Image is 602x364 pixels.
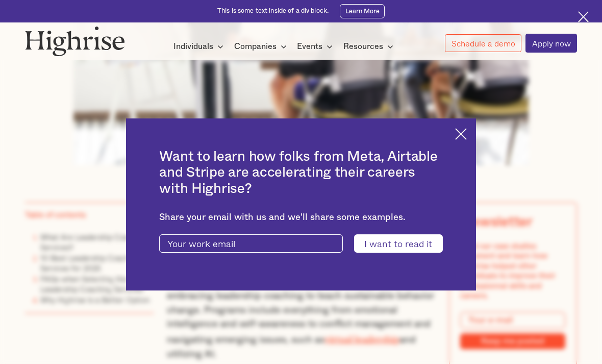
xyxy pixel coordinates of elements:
[25,26,124,56] img: Highrise logo
[354,234,443,253] input: I want to read it
[297,40,322,53] div: Events
[234,40,290,53] div: Companies
[578,11,589,22] img: Cross icon
[343,40,383,53] div: Resources
[525,34,577,52] a: Apply now
[173,40,213,53] div: Individuals
[159,212,442,223] div: Share your email with us and we'll share some examples.
[234,40,277,53] div: Companies
[297,40,336,53] div: Events
[159,149,442,197] h2: Want to learn how folks from Meta, Airtable and Stripe are accelerating their careers with Highrise?
[217,7,329,15] div: This is some text inside of a div block.
[340,4,385,18] a: Learn More
[159,234,342,253] input: Your work email
[159,234,442,253] form: current-ascender-blog-article-modal-form
[445,34,521,53] a: Schedule a demo
[173,40,227,53] div: Individuals
[343,40,396,53] div: Resources
[455,128,467,140] img: Cross icon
